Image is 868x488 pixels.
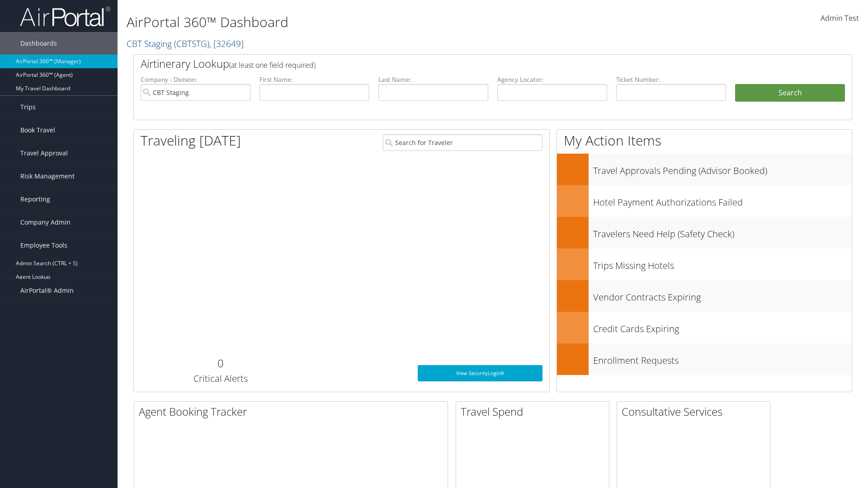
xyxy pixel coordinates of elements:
span: Admin Test [821,13,859,23]
span: Dashboards [20,32,57,55]
span: Employee Tools [20,234,67,257]
a: Credit Cards Expiring [557,312,852,343]
h3: Vendor Contracts Expiring [593,286,852,304]
label: Last Name: [378,75,488,84]
span: Reporting [20,188,50,211]
span: ( CBTSTG ) [174,38,209,50]
label: First Name: [259,75,369,84]
span: , [ 32649 ] [209,38,244,50]
label: Agency Locator: [497,75,607,84]
h2: 0 [141,356,300,371]
label: Ticket Number: [616,75,726,84]
label: Company - Division: [141,75,250,84]
h2: Travel Spend [461,404,609,419]
button: Search [735,84,845,102]
h1: Traveling [DATE] [141,131,241,150]
a: Hotel Payment Authorizations Failed [557,185,852,217]
h3: Travelers Need Help (Safety Check) [593,223,852,240]
a: Vendor Contracts Expiring [557,280,852,312]
a: Enrollment Requests [557,343,852,375]
h3: Credit Cards Expiring [593,318,852,335]
span: (at least one field required) [229,60,316,70]
h3: Travel Approvals Pending (Advisor Booked) [593,160,852,177]
input: Search for Traveler [383,134,542,151]
span: Company Admin [20,211,71,234]
span: Trips [20,96,36,118]
a: Trips Missing Hotels [557,249,852,280]
span: AirPortal® Admin [20,279,74,302]
span: Risk Management [20,165,75,188]
img: airportal-logo.png [20,6,110,27]
a: CBT Staging [127,38,244,50]
h3: Critical Alerts [141,372,300,385]
a: Travel Approvals Pending (Advisor Booked) [557,154,852,185]
h2: Consultative Services [622,404,770,419]
a: View SecurityLogic® [418,365,542,381]
h2: Agent Booking Tracker [139,404,448,419]
h3: Trips Missing Hotels [593,255,852,272]
span: Book Travel [20,119,55,141]
span: Travel Approval [20,142,68,164]
h3: Hotel Payment Authorizations Failed [593,192,852,209]
h3: Enrollment Requests [593,350,852,367]
a: Travelers Need Help (Safety Check) [557,217,852,249]
a: Admin Test [821,5,859,33]
h1: AirPortal 360™ Dashboard [127,13,615,32]
h2: Airtinerary Lookup [141,56,785,71]
h1: My Action Items [557,131,852,150]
